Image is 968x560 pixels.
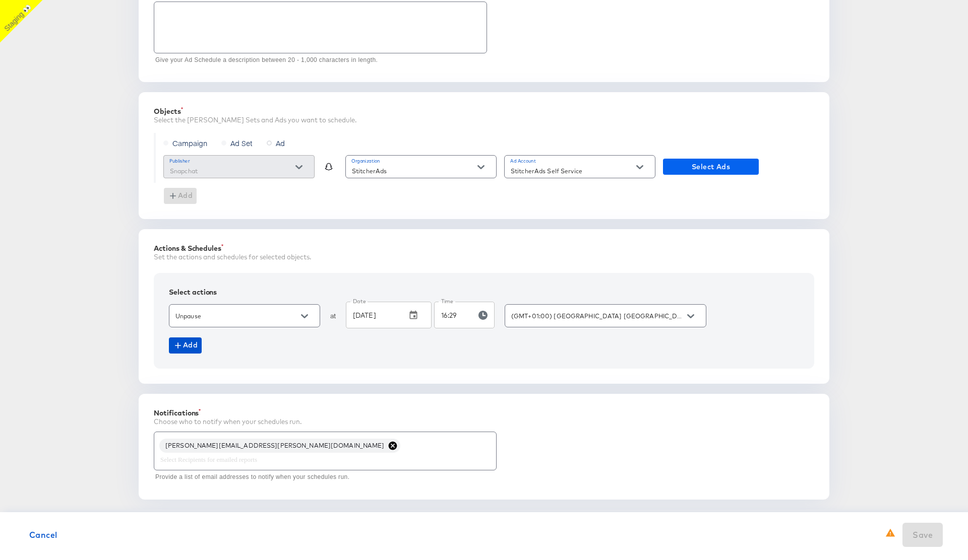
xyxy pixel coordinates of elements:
[330,311,336,321] div: at
[25,528,62,542] button: Cancel
[154,115,814,125] div: Select the [PERSON_NAME] Sets and Ads you want to schedule.
[154,252,814,262] div: Set the actions and schedules for selected objects.
[154,409,814,417] div: Notifications
[155,55,480,65] p: Give your Ad Schedule a description between 20 - 1,000 characters in length.
[169,288,799,296] div: Select actions
[159,442,391,449] span: [PERSON_NAME][EMAIL_ADDRESS][PERSON_NAME][DOMAIN_NAME]
[632,160,647,175] button: Open
[154,107,814,115] div: Objects
[683,309,698,324] button: Open
[158,454,463,465] input: Select Recipients for emailed reports
[667,161,755,173] span: Select Ads
[154,417,814,427] div: Choose who to notify when your schedules run.
[154,244,814,252] div: Actions & Schedules
[173,339,198,352] span: Add
[159,439,400,453] div: [PERSON_NAME][EMAIL_ADDRESS][PERSON_NAME][DOMAIN_NAME]
[276,138,285,148] span: Ad
[29,528,57,542] span: Cancel
[169,337,202,354] button: Add
[297,309,312,324] button: Open
[473,160,489,175] button: Open
[663,159,759,175] button: Select Ads
[155,472,490,482] p: Provide a list of email addresses to notify when your schedules run.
